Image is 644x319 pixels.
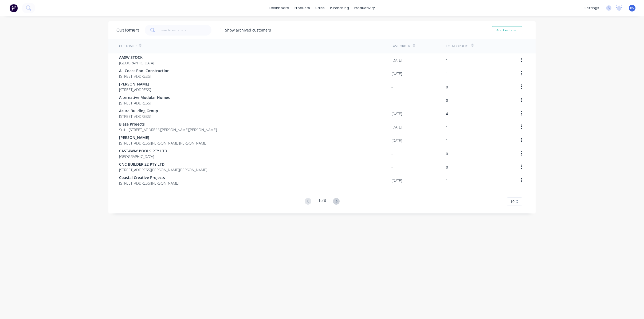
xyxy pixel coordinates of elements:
[446,98,448,103] div: 0
[391,57,402,63] div: [DATE]
[119,73,170,79] span: [STREET_ADDRESS]
[119,161,207,167] span: CNC BUILDER 22 PTY LTD
[119,44,136,49] div: Customer
[119,68,170,73] span: All Coast Pool Construction
[492,26,522,34] button: Add Customer
[119,167,207,173] span: [STREET_ADDRESS][PERSON_NAME][PERSON_NAME]
[391,84,393,90] div: -
[582,4,602,12] div: settings
[313,4,327,12] div: sales
[119,121,217,127] span: Blaze Projects
[391,138,402,143] div: [DATE]
[119,114,158,119] span: [STREET_ADDRESS]
[352,4,378,12] div: productivity
[292,4,313,12] div: products
[446,178,448,183] div: 1
[391,71,402,76] div: [DATE]
[119,81,151,87] span: [PERSON_NAME]
[116,27,139,33] div: Customers
[119,175,179,180] span: Coastal Creative Projects
[119,60,154,66] span: [GEOGRAPHIC_DATA]
[119,135,207,140] span: [PERSON_NAME]
[119,148,167,154] span: CASTAWAY POOLS PTY LTD
[327,4,352,12] div: purchasing
[119,100,170,106] span: [STREET_ADDRESS]
[446,57,448,63] div: 1
[267,4,292,12] a: dashboard
[446,164,448,170] div: 0
[391,164,393,170] div: -
[160,25,212,36] input: Search customers...
[391,151,393,157] div: -
[119,95,170,100] span: Alternative Modular Homes
[391,178,402,183] div: [DATE]
[119,154,167,159] span: [GEOGRAPHIC_DATA]
[446,151,448,157] div: 0
[225,27,271,33] div: Show archived customers
[446,44,469,49] div: Total Orders
[510,199,515,204] span: 10
[446,111,448,116] div: 4
[391,44,410,49] div: Last Order
[446,84,448,90] div: 0
[446,138,448,143] div: 1
[446,71,448,76] div: 1
[391,111,402,116] div: [DATE]
[119,55,154,60] span: AASW STOCK
[119,180,179,186] span: [STREET_ADDRESS][PERSON_NAME]
[446,124,448,130] div: 1
[119,108,158,114] span: Azura Building Group
[630,6,634,10] span: BS
[10,4,18,12] img: Factory
[119,127,217,133] span: Suite [STREET_ADDRESS][PERSON_NAME][PERSON_NAME]
[119,140,207,146] span: [STREET_ADDRESS][PERSON_NAME][PERSON_NAME]
[391,98,393,103] div: -
[318,198,326,205] div: 1 of 6
[391,124,402,130] div: [DATE]
[119,87,151,92] span: [STREET_ADDRESS]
